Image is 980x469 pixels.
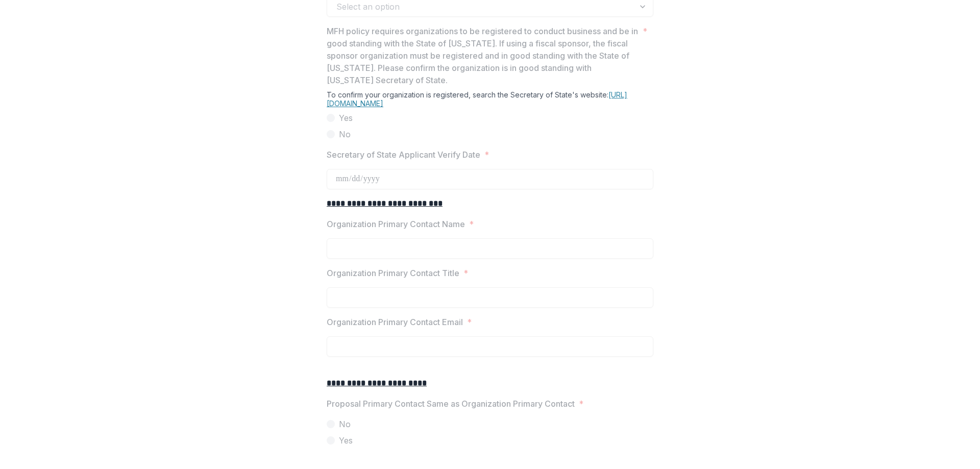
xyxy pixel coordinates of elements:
p: Organization Primary Contact Title [327,267,459,279]
p: Secretary of State Applicant Verify Date [327,149,480,161]
p: Organization Primary Contact Name [327,218,465,230]
span: No [339,128,351,140]
span: Yes [339,434,353,447]
p: Organization Primary Contact Email [327,316,463,328]
span: No [339,418,351,430]
div: To confirm your organization is registered, search the Secretary of State's website: [327,90,653,112]
a: [URL][DOMAIN_NAME] [327,90,627,108]
p: Proposal Primary Contact Same as Organization Primary Contact [327,398,575,410]
p: MFH policy requires organizations to be registered to conduct business and be in good standing wi... [327,25,639,86]
span: Yes [339,112,353,124]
